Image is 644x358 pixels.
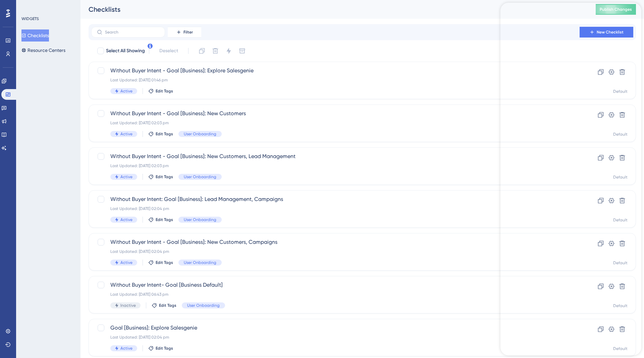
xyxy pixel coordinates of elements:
span: User Onboarding [187,303,220,308]
span: Without Buyer Intent - Goal [Business]: New Customers [110,110,560,118]
div: Last Updated: [DATE] 06:43 pm [110,292,560,297]
span: Active [120,131,132,137]
div: Last Updated: [DATE] 02:04 pm [110,206,560,211]
span: Edit Tags [159,303,176,308]
span: User Onboarding [184,260,216,265]
span: Without Buyer Intent - Goal [Business]: New Customers, Campaigns [110,238,560,246]
button: Edit Tags [152,303,176,308]
span: Edit Tags [156,217,173,222]
button: Deselect [153,45,184,57]
span: Edit Tags [156,131,173,137]
span: User Onboarding [184,131,216,137]
button: Edit Tags [148,88,173,94]
button: Edit Tags [148,346,173,351]
div: Last Updated: [DATE] 02:04 pm [110,249,560,254]
div: Last Updated: [DATE] 02:03 pm [110,163,560,168]
button: Resource Centers [21,44,65,56]
span: Active [120,260,132,265]
span: Active [120,217,132,222]
div: WIDGETS [21,16,39,21]
span: Without Buyer Intent - Goal [Business]: Explore Salesgenie [110,67,560,75]
span: Filter [183,29,193,35]
span: User Onboarding [184,217,216,222]
div: Last Updated: [DATE] 01:46 pm [110,77,560,83]
input: Search [105,30,159,34]
span: Select All Showing [106,47,145,55]
button: Edit Tags [148,260,173,265]
span: Active [120,346,132,351]
button: Checklists [21,29,49,42]
span: Edit Tags [156,346,173,351]
span: User Onboarding [184,174,216,180]
span: Without Buyer Intent- Goal [Business Default] [110,281,560,289]
span: Edit Tags [156,174,173,180]
div: Last Updated: [DATE] 02:03 pm [110,120,560,126]
div: Last Updated: [DATE] 02:04 pm [110,335,560,340]
div: Checklists [89,5,579,14]
span: Edit Tags [156,260,173,265]
span: Active [120,174,132,180]
span: Without Buyer Intent: Goal [Business]: Lead Management, Campaigns [110,195,560,203]
span: Inactive [120,303,136,308]
button: Edit Tags [148,131,173,137]
button: Edit Tags [148,174,173,180]
span: Edit Tags [156,88,173,94]
span: Active [120,88,132,94]
button: Filter [168,27,201,38]
span: Deselect [159,47,178,55]
span: Goal [Business]: Explore Salesgenie [110,324,560,332]
span: Without Buyer Intent - Goal [Business]: New Customers, Lead Management [110,152,560,160]
button: Edit Tags [148,217,173,222]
